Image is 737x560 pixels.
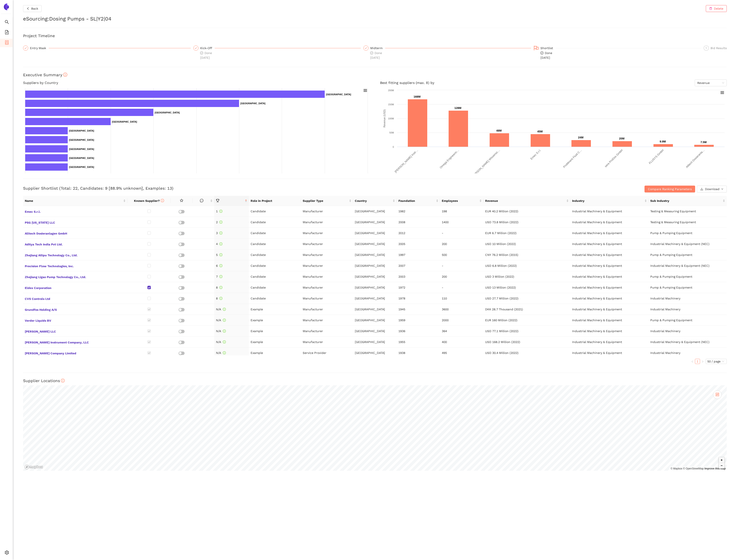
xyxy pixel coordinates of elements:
td: Service Provider [301,347,353,358]
td: Example [249,347,301,358]
td: Testing & Measuring Equipment [649,217,727,228]
th: Role in Project [249,196,301,206]
span: 8 [216,297,222,300]
span: Name [25,198,122,203]
span: info-circle [223,340,226,343]
span: PSG [US_STATE] LLC [25,219,126,225]
span: USD 6.8 Million (2022) [485,264,517,267]
span: 1 [216,210,222,213]
span: Sub Industry [650,198,722,203]
span: info-circle [223,330,226,333]
text: 9.9M [660,140,666,143]
span: download [700,188,703,191]
td: Candidate [249,217,301,228]
h4: Suppliers by Country [23,79,370,86]
span: N/A [216,329,226,333]
span: setting [5,549,9,557]
div: Midterm [370,45,385,51]
td: Pump & Pumping Equipment [649,315,727,326]
td: [GEOGRAPHIC_DATA] [353,337,396,347]
h3: Project Timeline [23,33,727,39]
td: 2000 [440,315,483,326]
li: Next Page [700,359,705,364]
td: Manufacturer [301,271,353,282]
td: Example [249,326,301,337]
span: info-circle [219,232,222,235]
span: 6 [216,264,222,267]
td: [GEOGRAPHIC_DATA] [353,206,396,217]
span: Aditya Tech India Pvt Ltd. [25,241,126,247]
span: down [721,188,723,191]
td: Manufacturer [301,206,353,217]
span: info-circle [63,73,67,77]
span: [PERSON_NAME] Company Limited [25,350,126,356]
td: [GEOGRAPHIC_DATA] [353,249,396,260]
td: Industrial Machinery & Equipment [570,239,649,249]
td: Manufacturer [301,304,353,315]
span: info-circle [219,221,222,224]
td: Industrial Machinery & Equipment [570,228,649,239]
span: message [200,199,203,202]
td: - [440,282,483,293]
span: [PERSON_NAME] Instrument Company, LLC [25,339,126,345]
td: Industrial Machinery & Equipment [570,282,649,293]
span: check [365,47,367,49]
td: 3600 [440,304,483,315]
td: 364 [440,326,483,337]
text: ProMinent Fluid C… [562,149,582,169]
th: this column's title is Revenue,this column is sortable [483,196,570,206]
text: [GEOGRAPHIC_DATA] [155,111,180,114]
td: 1955 [397,337,440,347]
li: 1 [695,359,700,364]
td: Industrial Machinery & Equipment [570,337,649,347]
span: 4 [216,242,222,246]
text: 200M [388,89,394,92]
text: [GEOGRAPHIC_DATA] [69,157,94,159]
text: Emec S.r.l. [530,149,542,160]
span: info-circle [219,253,222,256]
span: USD 30.4 Million (2022) [485,351,518,355]
span: EUR 160 Million (2022) [485,318,517,322]
span: USD 10 Million (2022) [485,242,516,246]
span: USD 27.7 Million (2022) [485,297,518,300]
li: Previous Page [690,359,695,364]
td: Industrial Machinery & Equipment [570,217,649,228]
td: 1945 [397,304,440,315]
span: 2 [216,220,222,224]
td: [GEOGRAPHIC_DATA] [353,228,396,239]
td: [GEOGRAPHIC_DATA] [353,239,396,249]
span: USD 3 Million (2022) [485,275,514,278]
span: Verder Liquids BV [25,317,126,323]
th: this column's title is Industry,this column is sortable [570,196,649,206]
td: 500 [440,249,483,260]
span: CVS Controls Ltd [25,296,126,301]
td: Candidate [249,249,301,260]
span: check [24,47,27,49]
td: Pump & Pumping Equipment [649,249,727,260]
span: 3 [216,231,222,235]
span: Precision Flow Technologies, Inc. [25,263,126,268]
span: info-circle [219,286,222,289]
h3: Executive Summary [23,72,727,78]
td: - [440,228,483,239]
span: info-circle [61,379,65,383]
text: 100M [388,117,394,120]
td: [GEOGRAPHIC_DATA] [353,347,396,358]
td: Candidate [249,260,301,271]
td: Manufacturer [301,217,353,228]
span: Eldex Corporation [25,285,126,290]
td: Manufacturer [301,228,353,239]
text: [GEOGRAPHIC_DATA] [240,102,266,105]
span: info-circle [219,275,222,278]
span: Back [31,6,38,11]
button: downloadDownloaddown [697,186,727,192]
text: sera ProDos GmbH [604,149,623,168]
img: Logo [3,3,10,10]
h2: eSourcing : Dosing Pumps - SL|Y2|04 [23,15,727,23]
button: left [690,359,695,364]
td: Manufacturer [301,239,353,249]
span: EUR 40.2 Million (2022) [485,210,518,213]
td: Manufacturer [301,293,353,304]
span: Done [DATE] [540,51,552,59]
span: Country [355,198,392,203]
